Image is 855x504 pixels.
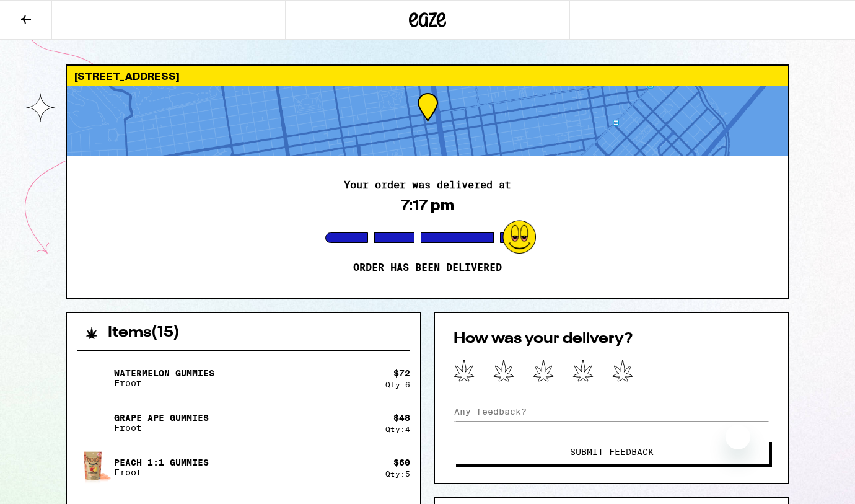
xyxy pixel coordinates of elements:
[114,458,209,467] p: Peach 1:1 Gummies
[108,325,180,340] h2: Items ( 15 )
[353,262,502,274] p: Order has been delivered
[385,381,410,389] div: Qty: 6
[77,451,112,484] img: Peach 1:1 Gummies
[570,448,654,456] span: Submit Feedback
[393,368,410,378] div: $ 72
[401,197,454,214] div: 7:17 pm
[454,402,769,421] input: Any feedback?
[385,425,410,433] div: Qty: 4
[385,470,410,478] div: Qty: 5
[454,332,769,347] h2: How was your delivery?
[726,425,750,449] iframe: Close message
[114,378,214,388] p: Froot
[344,180,511,190] h2: Your order was delivered at
[393,413,410,423] div: $ 48
[393,458,410,467] div: $ 60
[77,361,112,396] img: Watermelon Gummies
[77,405,112,440] img: Grape Ape Gummies
[114,368,214,378] p: Watermelon Gummies
[114,423,209,433] p: Froot
[114,413,209,423] p: Grape Ape Gummies
[454,440,769,464] button: Submit Feedback
[114,467,209,477] p: Froot
[805,454,845,494] iframe: Button to launch messaging window
[67,66,788,86] div: [STREET_ADDRESS]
